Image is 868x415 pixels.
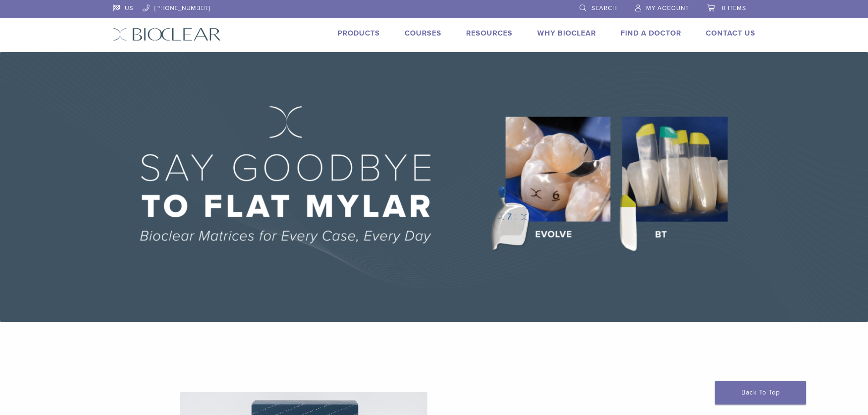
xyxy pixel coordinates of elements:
[537,29,596,38] a: Why Bioclear
[466,29,513,38] a: Resources
[646,5,689,12] span: My Account
[706,29,755,38] a: Contact Us
[338,29,380,38] a: Products
[715,381,806,405] a: Back To Top
[722,5,746,12] span: 0 items
[405,29,442,38] a: Courses
[621,29,681,38] a: Find A Doctor
[591,5,617,12] span: Search
[113,28,221,41] img: Bioclear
